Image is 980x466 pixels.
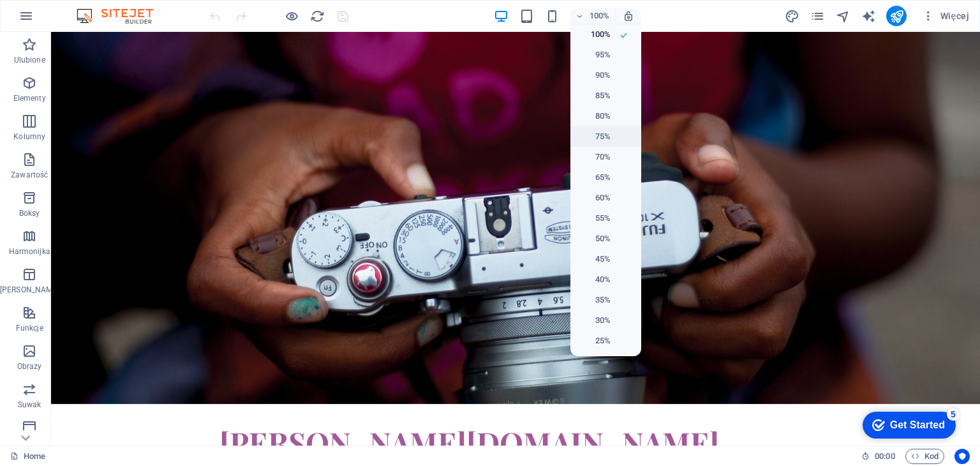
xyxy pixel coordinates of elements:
h6: 85% [578,88,611,103]
h6: 80% [578,109,611,124]
div: Get Started 5 items remaining, 0% complete [10,6,103,33]
h6: 45% [578,252,611,267]
h6: 60% [578,190,611,206]
h6: 90% [578,68,611,83]
h6: 100% [578,27,611,42]
h6: 70% [578,149,611,165]
h6: 65% [578,170,611,185]
h6: 35% [578,292,611,308]
h6: 75% [578,129,611,144]
div: 5 [94,3,107,15]
h6: 50% [578,231,611,246]
h6: 25% [578,333,611,349]
h6: 95% [578,47,611,63]
h6: 40% [578,272,611,287]
div: Get Started [38,14,93,26]
h6: 30% [578,313,611,328]
h6: 55% [578,211,611,226]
